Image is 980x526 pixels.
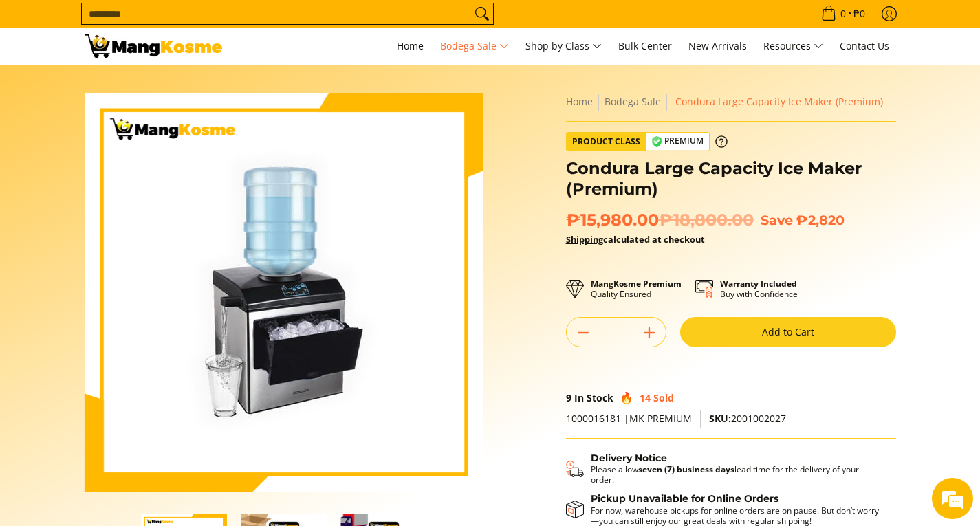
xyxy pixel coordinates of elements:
[605,95,661,108] a: Bodega Sale
[566,412,692,425] span: 1000016181 |MK PREMIUM
[653,391,674,404] span: Sold
[574,391,613,404] span: In Stock
[675,95,883,108] span: Condura Large Capacity Ice Maker (Premium)
[591,278,682,299] p: Quality Ensured
[618,39,672,52] span: Bulk Center
[646,133,709,150] span: Premium
[651,136,662,147] img: premium-badge-icon.webp
[680,317,896,347] button: Add to Cart
[80,173,190,312] span: We're online!
[763,38,823,55] span: Resources
[566,233,603,245] a: Shipping
[591,452,667,464] strong: Delivery Notice
[433,28,516,65] a: Bodega Sale
[591,505,882,526] p: For now, warehouse pickups for online orders are on pause. But don’t worry—you can still enjoy ou...
[591,492,778,505] strong: Pickup Unavailable for Online Orders
[566,158,896,199] h1: Condura Large Capacity Ice Maker (Premium)
[566,391,571,404] span: 9
[756,28,830,65] a: Resources
[761,212,793,228] span: Save
[709,412,786,425] span: 2001002027
[688,39,747,52] span: New Arrivals
[566,210,754,230] span: ₱15,980.00
[397,39,424,52] span: Home
[7,375,262,424] textarea: Type your message and hit 'Enter'
[471,3,493,24] button: Search
[440,38,509,55] span: Bodega Sale
[566,233,705,245] strong: calculated at checkout
[567,133,646,151] span: Product Class
[390,28,431,65] a: Home
[638,463,734,475] strong: seven (7) business days
[85,93,483,492] img: https://mangkosme.com/products/condura-large-capacity-ice-maker-premium
[85,34,222,58] img: GET THIS ASAP: Condura Large Capacity Ice Maker (Premium) l Mang Kosme
[838,9,848,19] span: 0
[633,322,666,344] button: Add
[659,210,754,230] del: ₱18,800.00
[840,39,889,52] span: Contact Us
[72,77,231,95] div: Chat with us now
[611,28,679,65] a: Bulk Center
[682,28,754,65] a: New Arrivals
[567,322,600,344] button: Subtract
[591,278,682,289] strong: MangKosme Premium
[591,464,882,485] p: Please allow lead time for the delivery of your order.
[566,93,896,111] nav: Breadcrumbs
[817,6,869,21] span: •
[640,391,651,404] span: 14
[720,278,797,289] strong: Warranty Included
[566,452,882,485] button: Shipping & Delivery
[525,38,602,55] span: Shop by Class
[709,412,731,425] span: SKU:
[833,28,896,65] a: Contact Us
[566,132,728,151] a: Product Class Premium
[236,28,896,65] nav: Main Menu
[566,95,593,108] a: Home
[519,28,609,65] a: Shop by Class
[796,212,845,228] span: ₱2,820
[720,278,798,299] p: Buy with Confidence
[851,9,867,19] span: ₱0
[226,7,259,40] div: Minimize live chat window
